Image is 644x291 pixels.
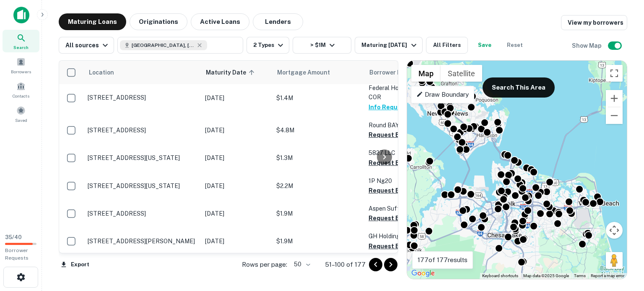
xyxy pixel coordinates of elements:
p: $1.9M [276,209,360,218]
p: 1P Ng20 [369,176,452,185]
p: Rows per page: [242,260,287,270]
button: Go to next page [384,258,397,271]
p: [DATE] [205,181,268,191]
button: Toggle fullscreen view [606,65,623,82]
a: Search [3,30,39,52]
span: Mortgage Amount [277,67,341,77]
div: 0 0 [407,61,627,279]
button: All sources [59,37,114,54]
p: [STREET_ADDRESS] [88,126,197,134]
button: Info Requested [369,102,415,112]
p: 51–100 of 177 [325,260,366,270]
a: View my borrowers [561,15,627,30]
button: 2 Types [247,37,289,54]
span: Borrowers [11,68,31,75]
span: Map data ©2025 Google [523,273,569,278]
button: Request Borrower Info [369,241,436,251]
p: $4.8M [276,126,360,135]
span: Maturity Date [206,67,257,77]
th: Maturity Date [201,61,272,84]
img: Google [409,268,437,279]
h6: Show Map [572,41,603,50]
th: Mortgage Amount [272,61,364,84]
p: Aspen Suffolk LLC [369,204,452,213]
button: Zoom out [606,107,623,124]
p: Draw Boundary [416,90,469,100]
span: Borrower Name [369,67,413,77]
span: [GEOGRAPHIC_DATA], [GEOGRAPHIC_DATA], [GEOGRAPHIC_DATA] [132,41,195,49]
span: Borrower Requests [5,247,29,261]
button: Active Loans [191,13,249,30]
img: capitalize-icon.png [13,7,29,23]
button: Request Borrower Info [369,130,436,140]
div: All sources [65,40,110,50]
p: 177 of 177 results [418,255,467,265]
a: Open this area in Google Maps (opens a new window) [409,268,437,279]
p: [STREET_ADDRESS][US_STATE] [88,182,197,190]
th: Location [83,61,201,84]
button: Lenders [253,13,303,30]
button: Request Borrower Info [369,158,436,168]
p: [DATE] [205,126,268,135]
a: Terms [574,273,586,278]
button: Export [59,258,91,271]
a: Report a map error [591,273,624,278]
p: 5827 LLC [369,148,452,157]
button: All Filters [426,37,468,54]
span: Search [13,44,29,51]
div: 50 [291,258,312,270]
p: [STREET_ADDRESS][US_STATE] [88,154,197,162]
a: Borrowers [3,54,39,77]
button: Keyboard shortcuts [482,273,518,279]
button: Maturing Loans [59,13,126,30]
p: $1.3M [276,153,360,162]
span: 35 / 40 [5,234,22,240]
p: $1.9M [276,237,360,246]
button: Search This Area [483,77,555,98]
button: Request Borrower Info [369,213,436,223]
button: Go to previous page [369,258,382,271]
button: Originations [130,13,187,30]
p: $1.4M [276,93,360,103]
a: Contacts [3,78,39,101]
button: Maturing [DATE] [355,37,422,54]
th: Borrower Name [364,61,457,84]
p: [DATE] [205,237,268,246]
button: Save your search to get updates of matches that match your search criteria. [471,37,498,54]
p: Federal Home Loan Mortgage COR [369,83,452,102]
div: Maturing [DATE] [361,40,418,50]
p: [DATE] [205,93,268,103]
span: Location [88,67,114,77]
button: > $1M [293,37,351,54]
button: Reset [501,37,528,54]
p: GH Holding LLC [369,232,452,241]
span: Contacts [13,93,29,99]
p: Round BAY VA Holdings LLC [369,121,452,130]
p: [DATE] [205,209,268,218]
p: [STREET_ADDRESS] [88,94,197,101]
p: [DATE] [205,153,268,162]
button: Map camera controls [606,222,623,239]
iframe: Chat Widget [602,224,644,264]
p: [STREET_ADDRESS][PERSON_NAME] [88,237,197,245]
p: $2.2M [276,181,360,191]
p: [STREET_ADDRESS] [88,210,197,217]
button: Zoom in [606,90,623,107]
span: Saved [15,117,27,124]
button: Request Borrower Info [369,185,436,196]
a: Saved [3,103,39,125]
button: Show satellite imagery [441,65,482,82]
button: Show street map [411,65,441,82]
